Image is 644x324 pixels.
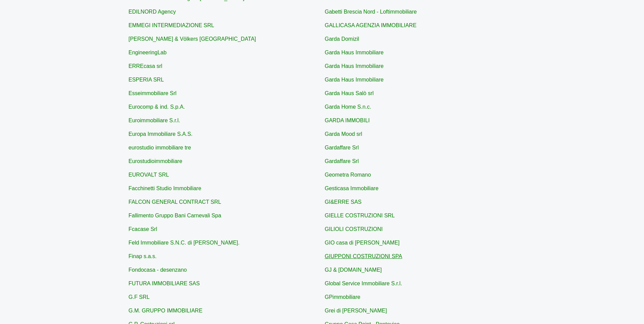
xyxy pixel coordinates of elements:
a: Garda Haus Immobiliare [325,50,384,55]
a: EDILNORD Agency [129,9,176,15]
a: Global Service Immobiliare S.r.l. [325,281,402,286]
a: GIO casa di [PERSON_NAME] [325,240,400,246]
a: GIUPPONI COSTRUZIONI SPA [325,253,402,259]
a: Feld Immobiliare S.N.C. di [PERSON_NAME]. [129,240,240,246]
a: EngineeringLab [129,50,167,55]
a: Garda Haus Salò srl [325,90,374,96]
a: Europa Immobiliare S.A.S. [129,131,193,137]
a: EUROVALT SRL [129,172,169,178]
a: GI&ERRE SAS [325,199,362,205]
a: Geometra Romano [325,172,371,178]
a: EMMEGI INTERMEDIAZIONE SRL [129,22,214,28]
a: Finap s.a.s. [129,253,157,259]
a: Gesticasa Immobiliare [325,185,379,191]
a: Garda Haus Immobiliare [325,63,384,69]
a: GILIOLI COSTRUZIONI [325,226,383,232]
a: Eurocomp & ind. S.p.A. [129,104,185,110]
a: FALCON GENERAL CONTRACT SRL [129,199,221,205]
a: ESPERIA SRL [129,77,164,83]
a: Fcacase Srl [129,226,157,232]
a: GALLICASA AGENZIA IMMOBILIARE [325,22,417,28]
a: FUTURA IMMOBILIARE SAS [129,281,200,286]
a: Gardaffare Srl [325,158,359,164]
a: eurostudio immobiliare tre [129,145,191,150]
a: Garda Domizil [325,36,359,42]
a: G.F SRL [129,294,150,300]
a: Euroimmobiliare S.r.l. [129,118,180,123]
a: Garda Mood srl [325,131,362,137]
a: Facchinetti Studio Immobiliare [129,185,201,191]
a: GJ & [DOMAIN_NAME] [325,267,382,273]
a: [PERSON_NAME] & Völkers [GEOGRAPHIC_DATA] [129,36,256,42]
a: Fallimento Gruppo Bani Carnevali Spa [129,213,221,218]
a: GPimmobiliare [325,294,361,300]
a: Garda Home S.n.c. [325,104,371,110]
a: Garda Haus Immobiliare [325,77,384,83]
a: GARDA IMMOBILI [325,118,370,123]
a: Esseimmobiliare Srl [129,90,177,96]
a: Fondocasa - desenzano [129,267,187,273]
a: ERREcasa srl [129,63,163,69]
a: Gabetti Brescia Nord - Loftimmobiliare [325,9,417,15]
a: Grei di [PERSON_NAME] [325,308,387,313]
a: GIELLE COSTRUZIONI SRL [325,213,395,218]
a: Gardaffare Srl [325,145,359,150]
a: Eurostudioimmobiliare [129,158,182,164]
a: G.M. GRUPPO IMMOBILIARE [129,308,203,313]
